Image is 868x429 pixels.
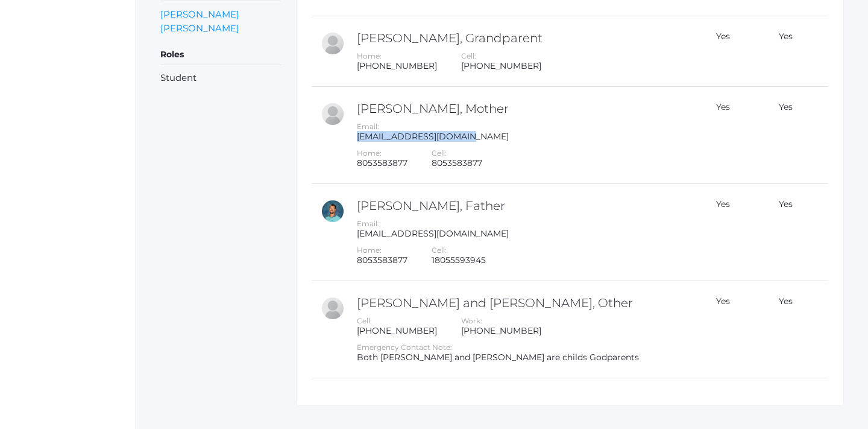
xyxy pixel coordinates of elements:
div: Westen Taylor [321,199,345,223]
td: Yes [752,184,813,281]
h2: [PERSON_NAME], Father [357,199,685,212]
div: 8053583877 [432,158,482,168]
label: Email: [357,219,379,228]
label: Work: [461,316,482,325]
h2: [PERSON_NAME] and [PERSON_NAME], Other [357,296,685,310]
h2: [PERSON_NAME], Mother [357,102,685,115]
div: [PHONE_NUMBER] [357,61,437,71]
label: Emergency Contact Note: [357,343,452,352]
label: Home: [357,51,382,60]
td: Yes [752,281,813,378]
div: 8053583877 [357,255,407,265]
div: [EMAIL_ADDRESS][DOMAIN_NAME] [357,229,685,239]
td: Yes [688,16,752,87]
div: Colette Taylor [321,31,345,56]
label: Cell: [432,148,447,157]
a: [PERSON_NAME] [160,7,239,21]
div: [PHONE_NUMBER] [357,326,437,336]
label: Cell: [357,316,372,325]
label: Cell: [432,246,447,255]
div: Maureen Taylor [321,102,345,126]
div: 18055593945 [432,255,486,265]
label: Home: [357,246,382,255]
td: Yes [688,184,752,281]
a: [PERSON_NAME] [160,21,239,35]
label: Email: [357,122,379,131]
div: [PHONE_NUMBER] [461,326,541,336]
div: Both [PERSON_NAME] and [PERSON_NAME] are childs Godparents [357,352,685,363]
div: 8053583877 [357,158,407,168]
label: Cell: [461,51,476,60]
li: Student [160,71,281,85]
td: Yes [752,87,813,184]
label: Home: [357,148,382,157]
h2: [PERSON_NAME], Grandparent [357,31,685,45]
div: [EMAIL_ADDRESS][DOMAIN_NAME] [357,132,685,142]
div: [PHONE_NUMBER] [461,61,541,71]
td: Yes [688,281,752,378]
h5: Roles [160,45,281,65]
td: Yes [688,87,752,184]
td: Yes [752,16,813,87]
